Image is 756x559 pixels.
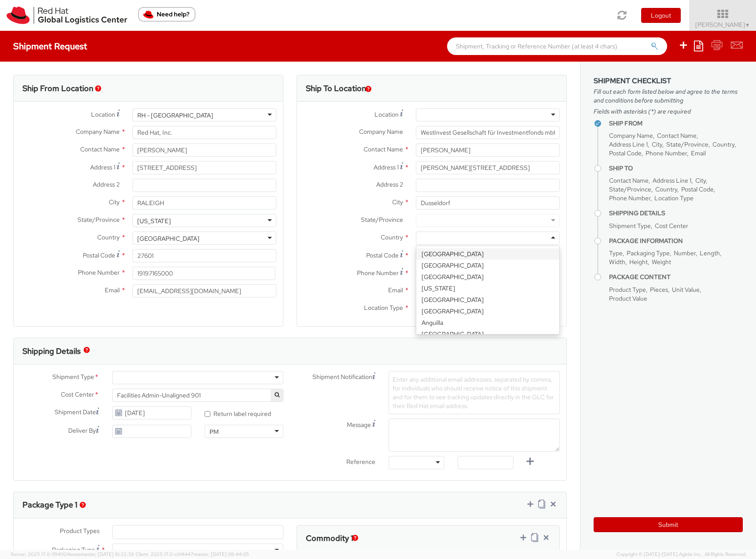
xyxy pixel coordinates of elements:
[61,390,94,400] span: Cost Center
[652,140,662,148] span: City
[609,286,646,294] span: Product Type
[416,271,559,283] div: [GEOGRAPHIC_DATA]
[22,500,77,509] h3: Package Type 1
[376,180,403,188] span: Address 2
[657,132,697,140] span: Contact Name
[609,294,647,302] span: Product Value
[594,517,743,532] button: Submit
[91,110,115,118] span: Location
[392,198,403,206] span: City
[11,551,134,557] span: Server: 2025.17.0-1194904eeae
[137,217,171,225] div: [US_STATE]
[666,140,708,148] span: State/Province
[594,77,743,85] h3: Shipment Checklist
[416,317,559,328] div: Anguilla
[416,305,559,317] div: [GEOGRAPHIC_DATA]
[81,551,134,557] span: master, [DATE] 10:32:38
[306,84,366,93] h3: Ship To Location
[374,110,399,118] span: Location
[594,107,743,116] span: Fields with asterisks (*) are required
[60,527,99,535] span: Product Types
[416,283,559,294] div: [US_STATE]
[594,87,743,105] span: Fill out each form listed below and agree to the terms and conditions before submitting
[136,551,249,557] span: Client: 2025.17.0-cb14447
[695,177,706,184] span: City
[609,140,648,148] span: Address Line 1
[137,234,199,243] div: [GEOGRAPHIC_DATA]
[13,41,87,51] h4: Shipment Request
[629,258,648,266] span: Height
[609,149,642,157] span: Postal Code
[672,286,700,294] span: Unit Value
[359,128,403,136] span: Company Name
[609,274,743,280] h4: Package Content
[137,111,213,120] div: RH - [GEOGRAPHIC_DATA]
[609,210,743,217] h4: Shipping Details
[22,84,93,93] h3: Ship From Location
[609,185,651,193] span: State/Province
[700,249,720,257] span: Length
[655,185,677,193] span: Country
[609,249,623,257] span: Type
[361,216,403,224] span: State/Province
[609,120,743,127] h4: Ship From
[364,304,403,312] span: Location Type
[77,216,120,224] span: State/Province
[416,294,559,305] div: [GEOGRAPHIC_DATA]
[306,534,353,543] h3: Commodity 1
[609,194,650,202] span: Phone Number
[105,286,120,294] span: Email
[357,269,399,277] span: Phone Number
[117,391,279,399] span: Facilities Admin-Unaligned 901
[416,260,559,271] div: [GEOGRAPHIC_DATA]
[416,248,559,260] div: [GEOGRAPHIC_DATA]
[68,426,96,435] span: Deliver By
[55,408,96,417] span: Shipment Date
[674,249,696,257] span: Number
[641,8,681,23] button: Logout
[654,194,694,202] span: Location Type
[52,546,95,554] span: Packaging Type
[205,408,272,418] label: Return label required
[447,37,667,55] input: Shipment, Tracking or Reference Number (at least 4 chars)
[347,421,371,429] span: Message
[609,258,625,266] span: Width
[652,258,671,266] span: Weight
[374,163,399,171] span: Address 1
[52,372,94,382] span: Shipment Type
[617,551,745,558] span: Copyright © [DATE]-[DATE] Agistix Inc., All Rights Reserved
[650,286,668,294] span: Pieces
[627,249,670,257] span: Packaging Type
[363,145,403,153] span: Contact Name
[312,372,372,382] span: Shipment Notification
[646,149,687,157] span: Phone Number
[745,22,750,29] span: ▼
[22,347,81,356] h3: Shipping Details
[609,238,743,244] h4: Package Information
[655,222,688,230] span: Cost Center
[78,268,120,276] span: Phone Number
[609,165,743,172] h4: Ship To
[653,177,691,184] span: Address Line 1
[712,140,734,148] span: Country
[695,21,750,29] span: [PERSON_NAME]
[83,251,115,259] span: Postal Code
[346,458,375,466] span: Reference
[93,180,120,188] span: Address 2
[76,128,120,136] span: Company Name
[194,551,249,557] span: master, [DATE] 08:44:05
[691,149,706,157] span: Email
[609,132,653,140] span: Company Name
[381,233,403,241] span: Country
[97,233,120,241] span: Country
[112,389,283,402] span: Facilities Admin-Unaligned 901
[366,251,399,259] span: Postal Code
[138,7,195,22] button: Need help?
[681,185,714,193] span: Postal Code
[80,145,120,153] span: Contact Name
[7,7,127,24] img: rh-logistics-00dfa346123c4ec078e1.svg
[109,198,120,206] span: City
[205,411,210,417] input: Return label required
[416,328,559,340] div: [GEOGRAPHIC_DATA]
[90,163,115,171] span: Address 1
